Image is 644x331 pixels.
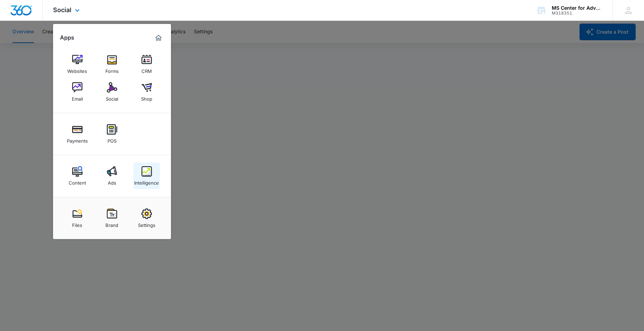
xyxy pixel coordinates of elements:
a: POS [99,121,125,147]
a: Email [64,79,91,105]
a: Settings [134,205,160,231]
a: Websites [64,51,91,77]
div: Websites [67,65,87,74]
div: Content [69,177,86,186]
div: Ads [108,177,116,186]
a: Ads [99,163,125,189]
div: POS [108,135,117,144]
h2: Apps [60,34,74,41]
div: CRM [141,65,152,74]
div: Forms [105,65,119,74]
a: Intelligence [134,163,160,189]
div: Intelligence [134,177,159,186]
div: Social [106,93,118,102]
div: Email [72,93,83,102]
a: Brand [99,205,125,231]
div: Brand [105,219,118,228]
div: account id [552,11,602,16]
div: Files [72,219,82,228]
a: Files [64,205,91,231]
a: Marketing 360® Dashboard [153,32,164,43]
a: Content [64,163,91,189]
div: Payments [67,135,88,144]
span: Social [53,6,71,14]
div: account name [552,5,602,11]
div: Shop [141,93,152,102]
a: Forms [99,51,125,77]
a: Shop [134,79,160,105]
a: CRM [134,51,160,77]
div: Settings [138,219,155,228]
a: Payments [64,121,91,147]
a: Social [99,79,125,105]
